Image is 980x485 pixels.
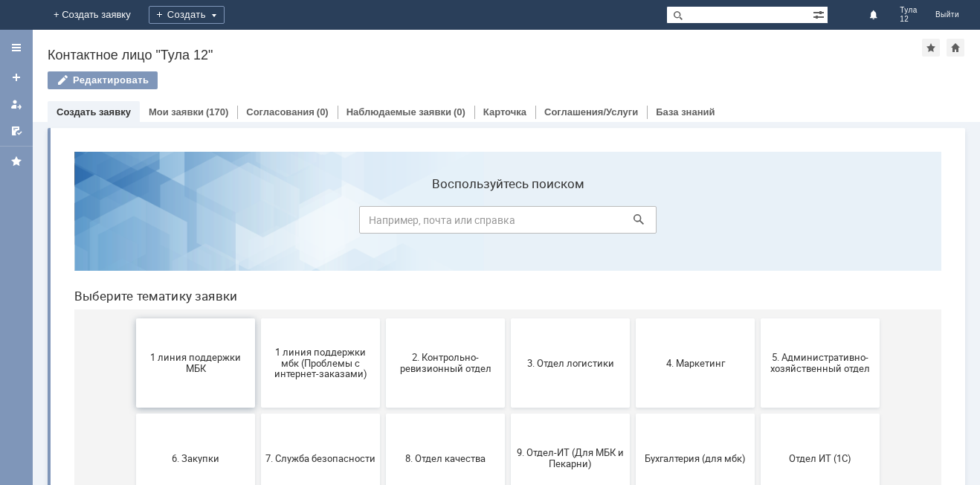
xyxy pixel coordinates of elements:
button: 6. Закупки [74,274,193,363]
header: Выберите тематику заявки [12,149,879,164]
div: Создать [149,6,225,24]
div: (170) [206,106,228,118]
span: 5. Административно-хозяйственный отдел [703,212,813,234]
a: Мои заявки [4,92,28,116]
button: 9. Отдел-ИТ (Для МБК и Пекарни) [448,274,567,363]
div: (0) [454,106,465,118]
button: 3. Отдел логистики [448,179,567,268]
div: Контактное лицо "Тула 12" [48,48,922,62]
a: Мои согласования [4,119,28,143]
span: Это соглашение не активно! [578,402,688,425]
span: 9. Отдел-ИТ (Для МБК и Пекарни) [453,307,563,330]
span: 1 линия поддержки МБК [78,212,188,234]
label: Воспользуйтесь поиском [297,36,594,51]
button: 5. Административно-хозяйственный отдел [698,179,817,268]
span: Отдел-ИТ (Битрикс24 и CRM) [78,402,188,425]
span: [PERSON_NAME]. Услуги ИТ для МБК (оформляет L1) [703,396,813,430]
a: Согласования [246,106,315,118]
button: 7. Служба безопасности [199,274,317,363]
span: 6. Закупки [78,312,188,324]
a: Карточка [483,106,526,118]
span: 8. Отдел качества [328,312,438,324]
button: 1 линия поддержки МБК [74,179,193,268]
span: Франчайзинг [453,408,563,419]
a: Соглашения/Услуги [544,106,638,118]
button: [PERSON_NAME]. Услуги ИТ для МБК (оформляет L1) [698,369,817,458]
span: Финансовый отдел [328,408,438,419]
button: Бухгалтерия (для мбк) [573,274,692,363]
div: Сделать домашней страницей [947,39,964,57]
span: Бухгалтерия (для мбк) [578,312,688,324]
a: Мои заявки [149,106,204,118]
a: Создать заявку [57,106,131,118]
span: 7. Служба безопасности [203,312,313,324]
a: Наблюдаемые заявки [346,106,451,118]
div: Добавить в избранное [922,39,940,57]
button: 2. Контрольно-ревизионный отдел [323,179,442,268]
span: 1 линия поддержки мбк (Проблемы с интернет-заказами) [203,206,313,240]
button: 1 линия поддержки мбк (Проблемы с интернет-заказами) [199,179,317,268]
button: Отдел ИТ (1С) [698,274,817,363]
button: Финансовый отдел [323,369,442,458]
span: Тула [900,6,918,15]
span: 12 [900,15,918,24]
button: 4. Маркетинг [573,179,692,268]
button: Отдел-ИТ (Офис) [199,369,317,458]
button: 8. Отдел качества [323,274,442,363]
button: Отдел-ИТ (Битрикс24 и CRM) [74,369,193,458]
button: Это соглашение не активно! [573,369,692,458]
span: Расширенный поиск [813,7,828,21]
a: База знаний [656,106,715,118]
input: Например, почта или справка [297,66,594,94]
span: 3. Отдел логистики [453,217,563,228]
button: Франчайзинг [448,369,567,458]
div: (0) [317,106,329,118]
span: 2. Контрольно-ревизионный отдел [328,212,438,234]
span: Отдел ИТ (1С) [703,312,813,324]
a: Создать заявку [4,65,28,89]
span: 4. Маркетинг [578,217,688,228]
span: Отдел-ИТ (Офис) [203,408,313,419]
